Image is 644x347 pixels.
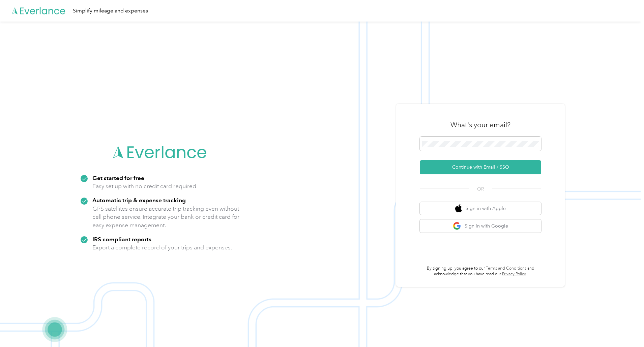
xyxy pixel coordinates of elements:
[420,266,541,277] p: By signing up, you agree to our and acknowledge that you have read our .
[453,222,461,230] img: google logo
[92,236,151,243] strong: IRS compliant reports
[469,185,492,193] span: OR
[420,202,541,215] button: apple logoSign in with Apple
[92,182,196,190] p: Easy set up with no credit card required
[502,272,526,277] a: Privacy Policy
[73,7,148,15] div: Simplify mileage and expenses
[92,205,240,230] p: GPS satellites ensure accurate trip tracking even without cell phone service. Integrate your bank...
[92,174,144,181] strong: Get started for free
[92,197,186,204] strong: Automatic trip & expense tracking
[92,243,232,252] p: Export a complete record of your trips and expenses.
[486,266,526,271] a: Terms and Conditions
[455,204,462,213] img: apple logo
[450,120,510,130] h3: What's your email?
[420,160,541,174] button: Continue with Email / SSO
[420,219,541,233] button: google logoSign in with Google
